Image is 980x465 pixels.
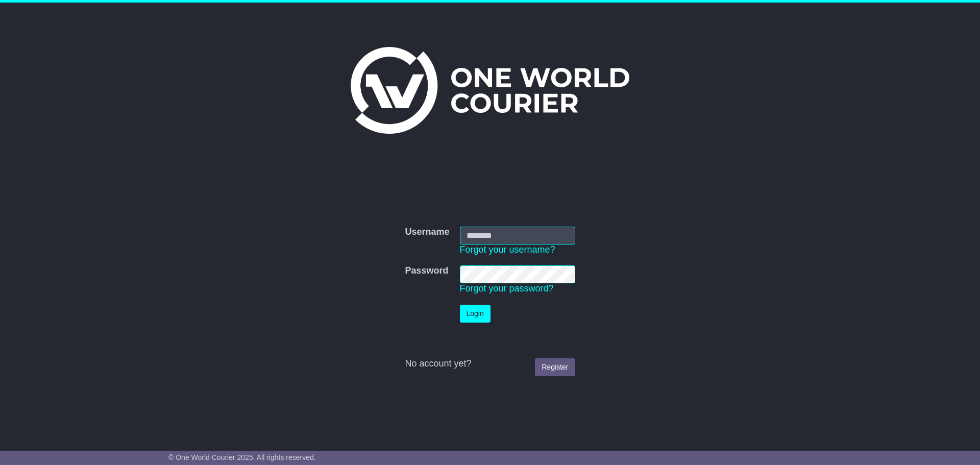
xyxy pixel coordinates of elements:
a: Forgot your password? [460,283,554,293]
button: Login [460,305,491,323]
div: No account yet? [405,358,575,370]
label: Password [405,265,448,277]
img: One World [351,47,629,134]
a: Register [535,358,575,376]
span: © One World Courier 2025. All rights reserved. [168,453,316,461]
label: Username [405,227,449,238]
a: Forgot your username? [460,244,555,255]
